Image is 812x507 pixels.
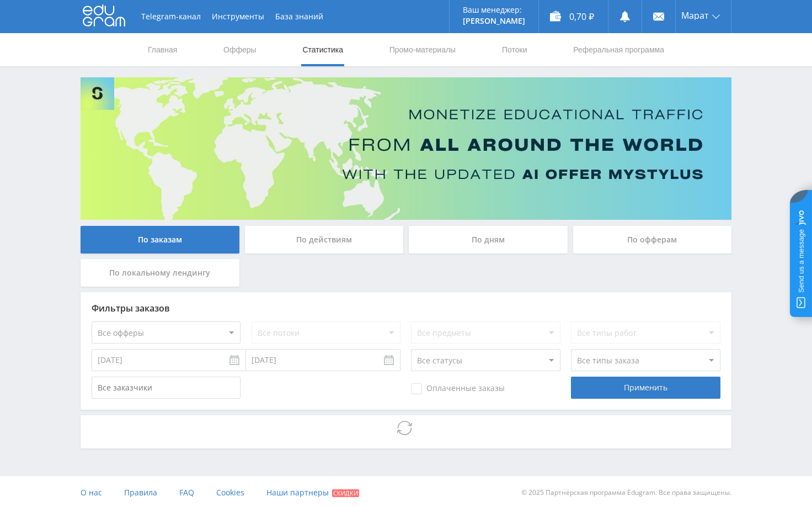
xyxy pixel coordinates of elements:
div: По локальному лендингу [81,259,239,287]
span: FAQ [179,487,194,498]
span: О нас [81,487,102,498]
a: Офферы [222,33,258,66]
span: Оплаченные заказы [411,383,505,394]
p: Ваш менеджер: [463,6,525,14]
div: По заказам [81,226,239,254]
img: Banner [81,77,731,220]
a: Реферальная программа [572,33,665,66]
a: Промо-материалы [388,33,457,66]
a: Главная [147,33,178,66]
span: Скидки [332,489,359,497]
div: По действиям [245,226,404,254]
div: По офферам [573,226,732,254]
div: По дням [409,226,568,254]
a: Потоки [501,33,528,66]
span: Марат [681,11,709,20]
div: Применить [571,377,720,399]
a: Статистика [301,33,344,66]
span: Cookies [216,487,244,498]
span: Правила [124,487,157,498]
span: Наши партнеры [266,487,329,498]
input: Все заказчики [92,377,241,399]
div: Фильтры заказов [92,303,720,313]
p: [PERSON_NAME] [463,17,525,25]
